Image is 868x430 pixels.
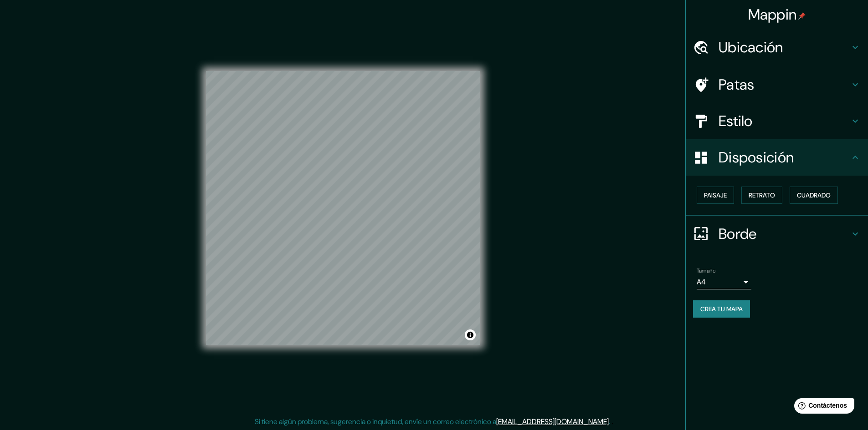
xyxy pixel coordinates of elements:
font: Cuadrado [797,191,831,199]
font: Borde [719,224,757,243]
font: Disposición [719,148,794,167]
font: Retrato [749,191,775,199]
canvas: Mapa [206,71,480,345]
div: A4 [697,275,751,289]
font: Patas [719,75,755,94]
button: Cuadrado [790,187,838,204]
font: . [609,417,610,426]
font: . [610,416,611,426]
button: Crea tu mapa [693,300,750,318]
font: Estilo [719,111,753,131]
div: Estilo [686,103,868,139]
font: Ubicación [719,38,783,57]
font: Si tiene algún problema, sugerencia o inquietud, envíe un correo electrónico a [255,417,496,426]
a: [EMAIL_ADDRESS][DOMAIN_NAME] [496,417,609,426]
font: Paisaje [704,191,727,199]
div: Borde [686,216,868,252]
button: Retrato [741,187,782,204]
font: . [611,416,613,426]
font: A4 [697,277,706,287]
button: Activar o desactivar atribución [465,329,476,340]
button: Paisaje [697,187,734,204]
iframe: Lanzador de widgets de ayuda [787,395,858,420]
font: Tamaño [697,267,715,274]
font: Mappin [748,5,797,24]
div: Ubicación [686,29,868,66]
font: Crea tu mapa [700,305,743,313]
img: pin-icon.png [798,12,806,20]
div: Disposición [686,139,868,176]
div: Patas [686,66,868,103]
